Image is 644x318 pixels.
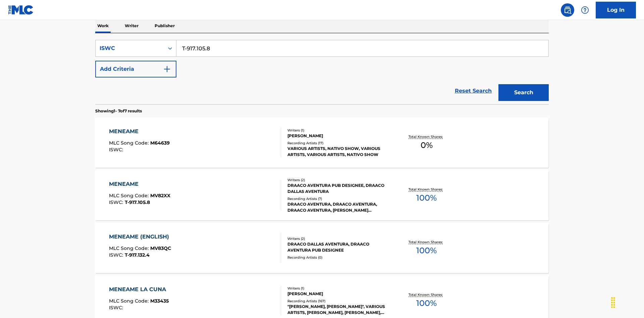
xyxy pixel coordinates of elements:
[287,133,389,139] div: [PERSON_NAME]
[123,19,141,33] p: Writer
[109,233,172,241] div: MENEAME (ENGLISH)
[561,3,574,17] a: Public Search
[287,182,389,195] div: DRAACO AVENTURA PUB DESIGNEE, DRAACO DALLAS AVENTURA
[109,127,170,136] div: MENEAME
[451,84,495,98] a: Reset Search
[150,140,170,146] span: M64639
[287,128,389,133] div: Writers ( 1 )
[563,6,572,14] img: search
[109,252,125,258] span: ISWC :
[150,298,169,304] span: M33435
[109,305,125,311] span: ISWC :
[287,177,389,182] div: Writers ( 2 )
[95,223,549,273] a: MENEAME (ENGLISH)MLC Song Code:MV83QCISWC:T-917.132.4Writers (2)DRAACO DALLAS AVENTURA, DRAACO AV...
[100,44,160,52] div: ISWC
[409,187,444,192] p: Total Known Shares:
[125,199,150,205] span: T-917.105.8
[287,255,389,260] div: Recording Artists ( 0 )
[578,3,592,17] div: Help
[287,141,389,146] div: Recording Artists ( 17 )
[109,245,150,251] span: MLC Song Code :
[421,139,433,151] span: 0 %
[287,236,389,241] div: Writers ( 2 )
[498,84,549,101] button: Search
[287,241,389,253] div: DRAACO DALLAS AVENTURA, DRAACO AVENTURA PUB DESIGNEE
[8,5,34,15] img: MLC Logo
[109,140,150,146] span: MLC Song Code :
[125,252,150,258] span: T-917.132.4
[409,134,444,139] p: Total Known Shares:
[287,286,389,291] div: Writers ( 1 )
[409,292,444,297] p: Total Known Shares:
[150,245,171,251] span: MV83QC
[287,291,389,297] div: [PERSON_NAME]
[416,192,437,204] span: 100 %
[109,180,170,188] div: MENEAME
[596,2,636,18] a: Log In
[287,201,389,213] div: DRAACO AVENTURA, DRAACO AVENTURA, DRAACO AVENTURA, [PERSON_NAME] AVENTURA, DRAACO AVENTURA
[109,147,125,153] span: ISWC :
[150,193,170,199] span: MV82XX
[95,170,549,220] a: MENEAMEMLC Song Code:MV82XXISWC:T-917.105.8Writers (2)DRAACO AVENTURA PUB DESIGNEE, DRAACO DALLAS...
[409,240,444,245] p: Total Known Shares:
[416,297,437,309] span: 100 %
[95,108,142,114] p: Showing 1 - 7 of 7 results
[95,19,111,33] p: Work
[153,19,177,33] p: Publisher
[287,146,389,158] div: VARIOUS ARTISTS, NATIVO SHOW, VARIOUS ARTISTS, VARIOUS ARTISTS, NATIVO SHOW
[287,304,389,316] div: "[PERSON_NAME], [PERSON_NAME]", VARIOUS ARTISTS, [PERSON_NAME], [PERSON_NAME], [PERSON_NAME]
[163,65,171,73] img: 9d2ae6d4665cec9f34b9.svg
[581,6,589,14] img: help
[287,196,389,201] div: Recording Artists ( 7 )
[109,298,150,304] span: MLC Song Code :
[610,286,644,318] iframe: Chat Widget
[608,293,619,313] div: Drag
[95,40,549,104] form: Search Form
[109,199,125,205] span: ISWC :
[109,285,169,294] div: MENEAME LA CUNA
[416,245,437,257] span: 100 %
[109,193,150,199] span: MLC Song Code :
[95,61,176,77] button: Add Criteria
[287,299,389,304] div: Recording Artists ( 167 )
[95,117,549,168] a: MENEAMEMLC Song Code:M64639ISWC:Writers (1)[PERSON_NAME]Recording Artists (17)VARIOUS ARTISTS, NA...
